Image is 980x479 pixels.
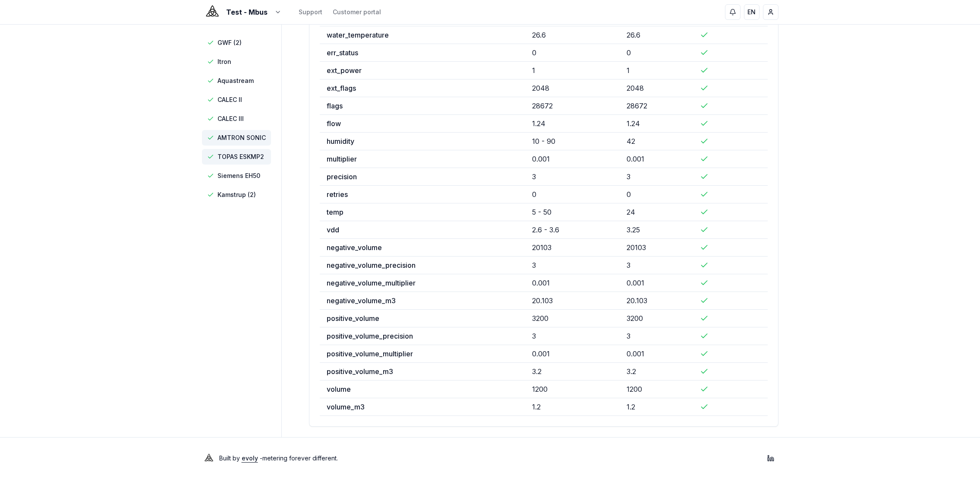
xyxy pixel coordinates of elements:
td: 20.103 [620,292,693,310]
td: 0.001 [620,150,693,168]
td: 42 [620,133,693,150]
span: CALEC II [217,95,242,104]
td: negative_volume_m3 [320,292,526,310]
td: 3.2 [620,363,693,381]
td: 0 [620,44,693,62]
td: 20103 [620,239,693,257]
span: TOPAS ESKMP2 [217,152,264,161]
td: 2048 [620,79,693,97]
span: AMTRON SONIC [217,133,266,142]
td: 24 [620,203,693,221]
span: CALEC III [217,114,244,123]
td: humidity [320,133,526,150]
td: 0.001 [620,274,693,292]
td: volume [320,381,526,398]
td: 3 [620,327,693,345]
td: 3.25 [620,221,693,239]
td: ext_flags [320,79,526,97]
td: 1.2 [525,398,619,416]
td: 3 [525,327,619,345]
td: water_temperature [320,26,526,44]
td: 20103 [525,239,619,257]
td: 1 [525,62,619,79]
td: 0.001 [620,345,693,363]
span: Test - Mbus [226,7,268,17]
td: 1.24 [525,115,619,133]
td: precision [320,168,526,186]
td: 20.103 [525,292,619,310]
td: vdd [320,221,526,239]
td: 1200 [620,381,693,398]
td: 2048 [525,79,619,97]
a: Customer portal [333,8,381,16]
td: 26.6 [620,26,693,44]
td: positive_volume_m3 [320,363,526,381]
button: Test - Mbus [202,7,281,17]
span: GWF (2) [217,38,242,47]
td: 1.24 [620,115,693,133]
span: Itron [217,57,231,66]
img: Evoly Logo [202,2,223,22]
td: ext_power [320,62,526,79]
a: evoly [242,454,258,462]
td: volume_m3 [320,398,526,416]
img: Evoly Logo [202,451,216,465]
td: 3 [620,168,693,186]
p: Built by - metering forever different . [219,452,338,464]
td: 0.001 [525,150,619,168]
td: 0 [525,44,619,62]
td: 0 [525,186,619,203]
td: flow [320,115,526,133]
td: negative_volume_precision [320,257,526,274]
td: positive_volume [320,310,526,327]
td: 28672 [525,97,619,115]
td: 3 [525,168,619,186]
td: 1.2 [620,398,693,416]
td: 1200 [525,381,619,398]
span: Siemens EH50 [217,171,260,180]
td: 5 - 50 [525,203,619,221]
td: 3.2 [525,363,619,381]
td: positive_volume_precision [320,327,526,345]
td: flags [320,97,526,115]
td: 28672 [620,97,693,115]
td: negative_volume [320,239,526,257]
span: Kamstrup (2) [217,190,256,199]
td: temp [320,203,526,221]
td: 3 [620,257,693,274]
td: multiplier [320,150,526,168]
td: 26.6 [525,26,619,44]
td: 3200 [525,310,619,327]
td: 1 [620,62,693,79]
td: 3 [525,257,619,274]
td: 10 - 90 [525,133,619,150]
a: Support [299,8,322,16]
td: negative_volume_multiplier [320,274,526,292]
span: Aquastream [217,76,254,85]
td: 2.6 - 3.6 [525,221,619,239]
td: positive_volume_multiplier [320,345,526,363]
td: retries [320,186,526,203]
button: EN [744,4,759,20]
td: 3200 [620,310,693,327]
td: 0.001 [525,274,619,292]
td: 0 [620,186,693,203]
td: err_status [320,44,526,62]
td: 0.001 [525,345,619,363]
span: EN [747,8,756,16]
